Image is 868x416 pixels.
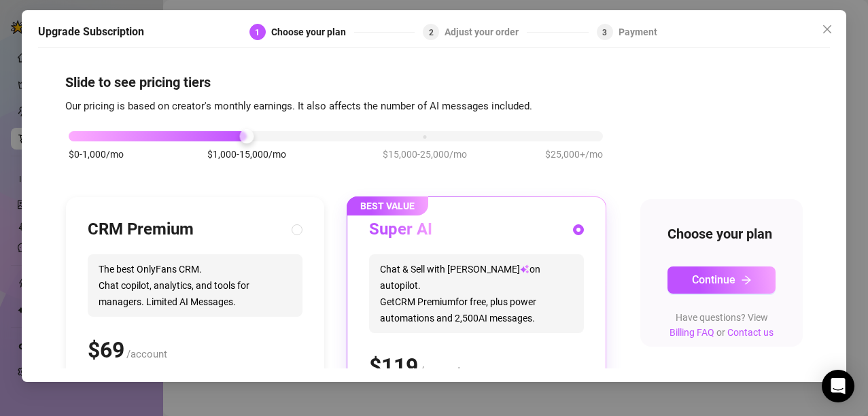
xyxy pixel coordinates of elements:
h3: CRM Premium [88,219,194,241]
a: Billing FAQ [670,327,714,338]
span: $25,000+/mo [545,147,603,162]
span: $0-1,000/mo [69,147,124,162]
div: Adjust your order [445,24,527,40]
a: Contact us [727,327,774,338]
span: 1 [255,28,260,37]
span: Close [816,24,838,35]
div: Open Intercom Messenger [822,370,854,402]
span: /account [420,364,461,377]
span: arrow-right [740,275,751,285]
span: 2 [428,28,433,37]
span: 3 [602,28,607,37]
button: Continuearrow-right [667,266,776,294]
span: $1,000-15,000/mo [207,147,286,162]
span: The best OnlyFans CRM. Chat copilot, analytics, and tools for managers. Limited AI Messages. [88,254,302,317]
button: Close [816,18,838,40]
span: $ [88,337,124,363]
span: BEST VALUE [347,196,428,215]
span: /account [126,348,167,360]
span: Our pricing is based on creator's monthly earnings. It also affects the number of AI messages inc... [65,100,532,112]
span: Have questions? View or [670,312,774,338]
div: Choose your plan [271,24,353,40]
span: Chat & Sell with [PERSON_NAME] on autopilot. Get CRM Premium for free, plus power automations and... [369,254,584,333]
div: Payment [618,24,657,40]
h4: Slide to see pricing tiers [65,73,803,92]
span: $ [369,353,418,379]
span: $15,000-25,000/mo [383,147,467,162]
h3: Super AI [369,219,432,241]
span: close [822,24,833,35]
span: Continue [691,274,735,287]
h4: Choose your plan [667,224,776,243]
h5: Upgrade Subscription [38,24,144,40]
